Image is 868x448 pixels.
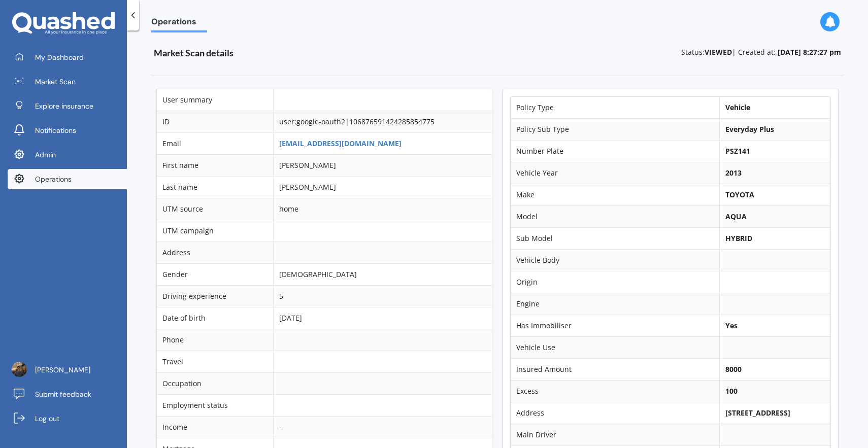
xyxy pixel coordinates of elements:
[157,307,273,329] td: Date of birth
[273,198,492,220] td: home
[511,227,719,249] td: Sub Model
[157,242,273,263] td: Address
[511,118,719,140] td: Policy Sub Type
[511,271,719,293] td: Origin
[725,190,754,199] b: TOYOTA
[273,285,492,307] td: 5
[511,402,719,424] td: Address
[273,111,492,132] td: user:google-oauth2|106876591424285854775
[12,362,27,377] img: ACg8ocJLa-csUtcL-80ItbA20QSwDJeqfJvWfn8fgM9RBEIPTcSLDHdf=s96-c
[157,394,273,416] td: Employment status
[157,285,273,307] td: Driving experience
[725,212,747,221] b: AQUA
[725,102,750,112] b: Vehicle
[35,389,91,399] span: Submit feedback
[511,380,719,402] td: Excess
[157,263,273,285] td: Gender
[157,372,273,394] td: Occupation
[273,263,492,285] td: [DEMOGRAPHIC_DATA]
[705,47,732,57] b: VIEWED
[8,96,127,116] a: Explore insurance
[157,154,273,176] td: First name
[511,358,719,380] td: Insured Amount
[725,321,738,330] b: Yes
[8,145,127,165] a: Admin
[511,205,719,227] td: Model
[35,52,84,62] span: My Dashboard
[157,198,273,220] td: UTM source
[35,150,56,160] span: Admin
[511,293,719,315] td: Engine
[35,77,76,87] span: Market Scan
[725,386,738,396] b: 100
[35,413,59,424] span: Log out
[725,364,742,374] b: 8000
[8,384,127,404] a: Submit feedback
[273,416,492,438] td: -
[511,336,719,358] td: Vehicle Use
[157,416,273,438] td: Income
[511,184,719,205] td: Make
[778,47,841,57] b: [DATE] 8:27:27 pm
[157,111,273,132] td: ID
[154,47,455,59] h3: Market Scan details
[511,249,719,271] td: Vehicle Body
[8,360,127,380] a: [PERSON_NAME]
[157,132,273,154] td: Email
[725,168,742,178] b: 2013
[157,351,273,372] td: Travel
[8,72,127,92] a: Market Scan
[279,139,402,148] a: [EMAIL_ADDRESS][DOMAIN_NAME]
[511,315,719,336] td: Has Immobiliser
[725,124,774,134] b: Everyday Plus
[35,125,76,135] span: Notifications
[511,162,719,184] td: Vehicle Year
[8,169,127,189] a: Operations
[157,176,273,198] td: Last name
[157,89,273,111] td: User summary
[273,154,492,176] td: [PERSON_NAME]
[35,174,72,184] span: Operations
[151,17,207,30] span: Operations
[8,120,127,141] a: Notifications
[511,140,719,162] td: Number Plate
[35,101,93,111] span: Explore insurance
[725,146,750,156] b: PSZ141
[157,220,273,242] td: UTM campaign
[725,408,790,418] b: [STREET_ADDRESS]
[8,47,127,67] a: My Dashboard
[725,233,752,243] b: HYBRID
[8,408,127,429] a: Log out
[157,329,273,351] td: Phone
[511,97,719,118] td: Policy Type
[681,47,841,57] p: Status: | Created at:
[35,365,90,375] span: [PERSON_NAME]
[511,424,719,445] td: Main Driver
[273,176,492,198] td: [PERSON_NAME]
[273,307,492,329] td: [DATE]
